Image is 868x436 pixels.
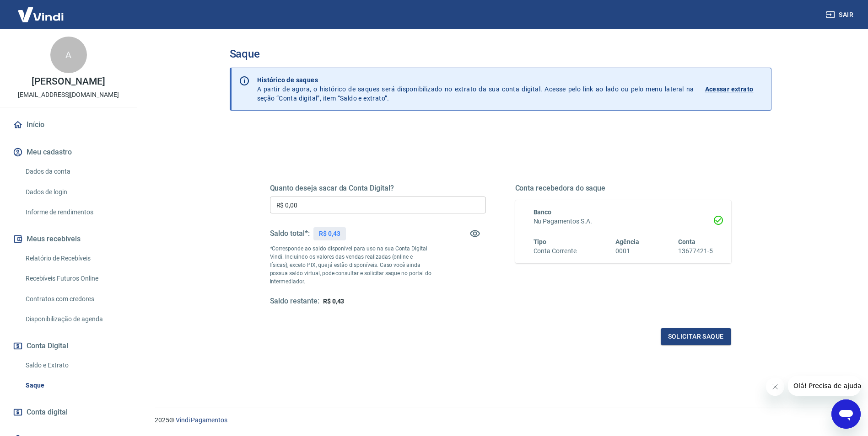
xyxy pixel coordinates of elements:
iframe: Botão para abrir a janela de mensagens [831,399,861,429]
h6: Nu Pagamentos S.A. [534,217,713,226]
span: Agência [615,238,639,245]
span: Tipo [534,238,547,245]
p: *Corresponde ao saldo disponível para uso na sua Conta Digital Vindi. Incluindo os valores das ve... [270,245,432,286]
p: [EMAIL_ADDRESS][DOMAIN_NAME] [18,90,119,100]
a: Vindi Pagamentos [176,416,227,424]
a: Acessar extrato [705,75,764,103]
span: Banco [534,208,552,216]
span: Olá! Precisa de ajuda? [5,6,77,14]
span: Conta [678,238,695,245]
h5: Saldo restante: [270,297,319,306]
h3: Saque [230,48,771,60]
a: Saque [22,376,126,395]
p: Histórico de saques [257,75,694,85]
a: Disponibilização de agenda [22,310,126,329]
a: Dados da conta [22,162,126,181]
button: Meus recebíveis [11,229,126,249]
a: Saldo e Extrato [22,356,126,375]
p: A partir de agora, o histórico de saques será disponibilizado no extrato da sua conta digital. Ac... [257,75,694,103]
div: A [50,37,87,73]
h5: Saldo total*: [270,229,310,238]
button: Sair [824,6,857,23]
p: Acessar extrato [705,85,754,94]
img: Vindi [11,0,70,28]
p: R$ 0,43 [319,229,340,239]
a: Dados de login [22,183,126,202]
iframe: Mensagem da empresa [788,376,861,396]
a: Contratos com credores [22,290,126,308]
iframe: Fechar mensagem [766,378,784,396]
span: R$ 0,43 [323,298,345,305]
button: Meu cadastro [11,142,126,162]
h5: Conta recebedora do saque [515,184,731,193]
p: 2025 © [155,415,846,425]
span: Conta digital [27,406,68,419]
a: Início [11,115,126,135]
p: [PERSON_NAME] [32,77,105,86]
a: Conta digital [11,402,126,422]
a: Informe de rendimentos [22,203,126,222]
h6: 0001 [615,246,639,256]
a: Recebíveis Futuros Online [22,269,126,288]
h6: 13677421-5 [678,246,713,256]
a: Relatório de Recebíveis [22,249,126,268]
button: Conta Digital [11,336,126,356]
h5: Quanto deseja sacar da Conta Digital? [270,184,486,193]
button: Solicitar saque [661,328,731,345]
h6: Conta Corrente [534,246,577,256]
